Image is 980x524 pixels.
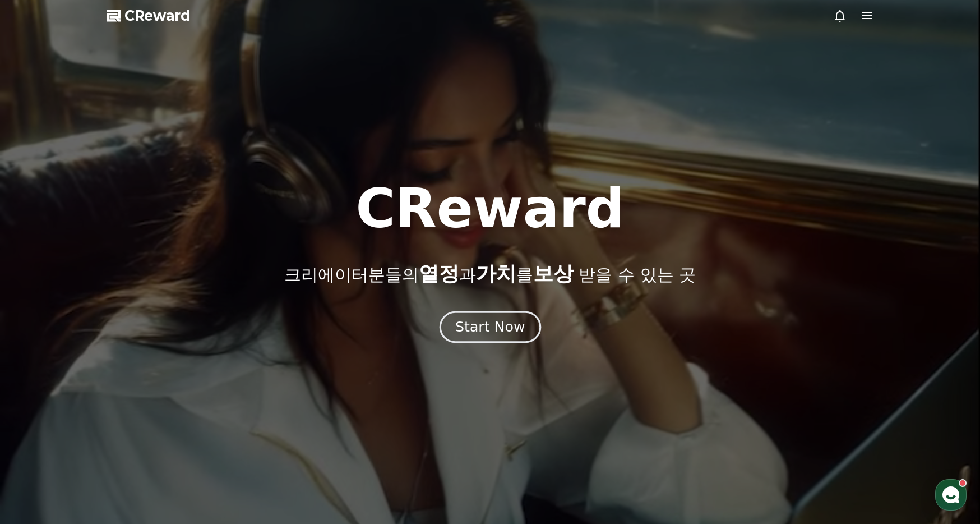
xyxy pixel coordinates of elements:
[439,311,540,343] button: Start Now
[533,262,574,285] span: 보상
[355,182,624,236] h1: CReward
[173,373,187,381] span: 설정
[476,262,516,285] span: 가치
[3,356,74,384] a: 홈
[103,373,116,382] span: 대화
[74,356,145,384] a: 대화
[284,263,696,285] p: 크리에이터분들의 과 를 받을 수 있는 곳
[145,356,215,384] a: 설정
[107,7,191,25] a: CReward
[419,262,459,285] span: 열정
[35,373,42,381] span: 홈
[442,323,539,334] a: Start Now
[124,7,191,25] span: CReward
[455,318,525,337] div: Start Now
